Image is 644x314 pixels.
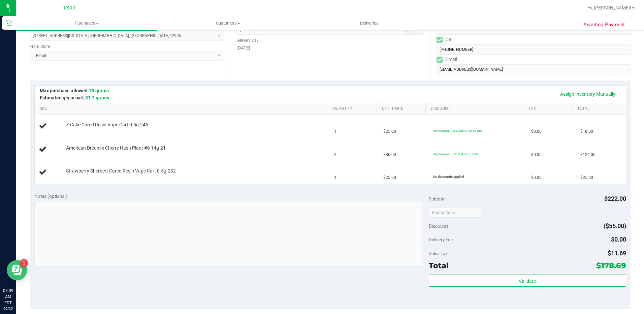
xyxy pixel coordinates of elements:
span: $25.00 [580,175,593,181]
p: 09/25 [3,306,13,311]
span: American Dream x Cherry Hash Plant #6 14g-21 [66,145,166,151]
iframe: Resource center unread badge [20,259,28,267]
label: Email [437,55,457,64]
a: Discount [431,106,520,112]
span: 2 [334,152,336,158]
span: Subtotal [429,196,445,201]
a: Deliveries [299,16,440,30]
label: From Store [30,43,50,50]
span: 70 grams [89,88,109,93]
span: $11.69 [608,250,626,257]
span: 1 [334,175,336,181]
label: Delivery Day [236,37,259,43]
span: Daily Discount - Half: $24.00 off each [433,152,478,156]
span: Estimated qty in cart: [40,95,109,100]
span: $124.00 [580,152,595,158]
span: Awaiting Payment [583,21,625,29]
a: Tax [528,106,569,112]
span: Purchases [16,20,157,26]
button: Validate [429,275,626,287]
span: Hi, [PERSON_NAME]! [587,5,631,10]
span: Notes (optional) [34,193,67,199]
span: 1 [334,128,336,135]
a: Quantity [333,106,374,112]
a: Unit Price [382,106,423,112]
iframe: Resource center [7,260,27,280]
p: 08:09 AM EDT [3,288,13,306]
a: Purchases [16,16,157,30]
span: Discounts [429,220,449,232]
span: Delivery Fee [429,237,453,242]
span: Retail [62,5,75,11]
span: $18.00 [580,128,593,135]
div: [DATE] [236,44,424,52]
span: $178.69 [596,261,626,270]
span: Deliveries [351,20,388,26]
span: Total [429,261,449,270]
span: $0.00 [531,175,542,181]
a: Assign Inventory Manually [556,88,620,100]
input: Format: (999) 999-9999 [437,44,631,55]
span: Validate [519,278,536,284]
span: $222.00 [604,195,626,202]
a: Total [577,106,618,112]
span: Max purchase allowed: [40,88,109,93]
span: $0.00 [531,152,542,158]
span: Sales Tax [429,251,448,256]
span: No discounts applied [433,175,464,179]
span: Customers [158,20,298,26]
span: Daily Discount - 0.5g Cart: $7.00 off each [433,129,482,132]
span: $0.00 [611,236,626,243]
span: Z-Cake Cured Resin Vape Cart 0.5g-246 [66,122,148,128]
label: Call [437,35,453,44]
a: Customers [157,16,298,30]
span: $86.00 [383,152,396,158]
inline-svg: Retail [5,20,12,26]
span: ($55.00) [604,222,626,229]
span: Strawberry Sherbert Cured Resin Vape Cart 0.5g-232 [66,168,176,174]
span: $25.00 [383,128,396,135]
a: SKU [40,106,325,112]
span: $25.00 [383,175,396,181]
span: $0.00 [531,128,542,135]
span: 31.2 grams [85,95,109,100]
input: Promo Code [429,208,481,218]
